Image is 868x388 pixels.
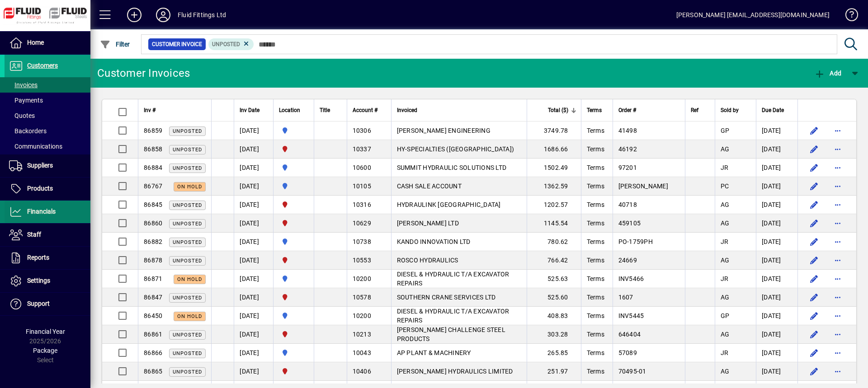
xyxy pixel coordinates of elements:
[279,237,308,247] span: AUCKLAND
[120,7,149,23] button: Add
[5,247,90,269] a: Reports
[527,177,581,196] td: 1362.59
[173,295,202,301] span: Unposted
[527,159,581,177] td: 1502.49
[279,105,300,115] span: Location
[721,294,730,301] span: AG
[676,8,830,22] div: [PERSON_NAME] [EMAIL_ADDRESS][DOMAIN_NAME]
[279,292,308,302] span: FLUID FITTINGS CHRISTCHURCH
[397,349,471,356] span: AP PLANT & MACHINERY
[234,325,273,344] td: [DATE]
[5,224,90,246] a: Staff
[173,128,202,134] span: Unposted
[5,270,90,292] a: Settings
[756,344,797,362] td: [DATE]
[830,271,845,286] button: More options
[144,331,162,338] span: 86861
[353,312,371,319] span: 10200
[807,364,821,379] button: Edit
[234,307,273,325] td: [DATE]
[618,127,637,134] span: 41498
[149,7,178,23] button: Profile
[152,40,202,49] span: Customer Invoice
[397,105,417,115] span: Invoiced
[587,238,604,245] span: Terms
[173,351,202,356] span: Unposted
[756,140,797,159] td: [DATE]
[756,288,797,307] td: [DATE]
[587,294,604,301] span: Terms
[756,122,797,140] td: [DATE]
[27,185,53,192] span: Products
[353,105,386,115] div: Account #
[279,163,308,173] span: AUCKLAND
[353,105,377,115] span: Account #
[527,362,581,381] td: 251.97
[830,290,845,304] button: More options
[587,220,604,227] span: Terms
[721,105,739,115] span: Sold by
[527,140,581,159] td: 1686.66
[353,201,371,208] span: 10316
[548,105,568,115] span: Total ($)
[397,182,462,190] span: CASH SALE ACCOUNT
[587,368,604,375] span: Terms
[618,238,653,245] span: PO-1759PH
[27,162,53,169] span: Suppliers
[279,126,308,136] span: AUCKLAND
[618,201,637,208] span: 40718
[353,164,371,171] span: 10600
[144,349,162,356] span: 86866
[5,201,90,223] a: Financials
[721,164,729,171] span: JR
[279,255,308,265] span: FLUID FITTINGS CHRISTCHURCH
[353,182,371,190] span: 10105
[353,294,371,301] span: 10578
[807,142,821,156] button: Edit
[320,105,341,115] div: Title
[807,253,821,267] button: Edit
[830,327,845,341] button: More options
[173,369,202,375] span: Unposted
[691,105,709,115] div: Ref
[27,277,50,284] span: Settings
[721,257,730,264] span: AG
[587,275,604,282] span: Terms
[279,329,308,339] span: FLUID FITTINGS CHRISTCHURCH
[279,366,308,376] span: FLUID FITTINGS CHRISTCHURCH
[830,123,845,138] button: More options
[618,220,641,227] span: 459105
[721,182,729,190] span: PC
[234,270,273,288] td: [DATE]
[527,196,581,214] td: 1202.57
[839,2,857,31] a: Knowledge Base
[830,160,845,175] button: More options
[144,257,162,264] span: 86878
[691,105,698,115] span: Ref
[353,349,371,356] span: 10043
[756,177,797,196] td: [DATE]
[144,182,162,190] span: 86767
[173,258,202,264] span: Unposted
[144,312,162,319] span: 86450
[527,233,581,251] td: 780.62
[279,218,308,228] span: FLUID FITTINGS CHRISTCHURCH
[397,368,513,375] span: [PERSON_NAME] HYDRAULICS LIMITED
[830,346,845,360] button: More options
[618,349,637,356] span: 57089
[279,348,308,358] span: AUCKLAND
[9,127,47,135] span: Backorders
[618,257,637,264] span: 24669
[27,208,56,215] span: Financials
[397,145,514,153] span: HY-SPECIALTIES ([GEOGRAPHIC_DATA])
[807,234,821,249] button: Edit
[756,270,797,288] td: [DATE]
[279,144,308,154] span: FLUID FITTINGS CHRISTCHURCH
[208,38,254,50] mat-chip: Customer Invoice Status: Unposted
[618,164,637,171] span: 97201
[807,179,821,193] button: Edit
[830,142,845,156] button: More options
[397,105,521,115] div: Invoiced
[144,238,162,245] span: 86882
[527,214,581,233] td: 1145.54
